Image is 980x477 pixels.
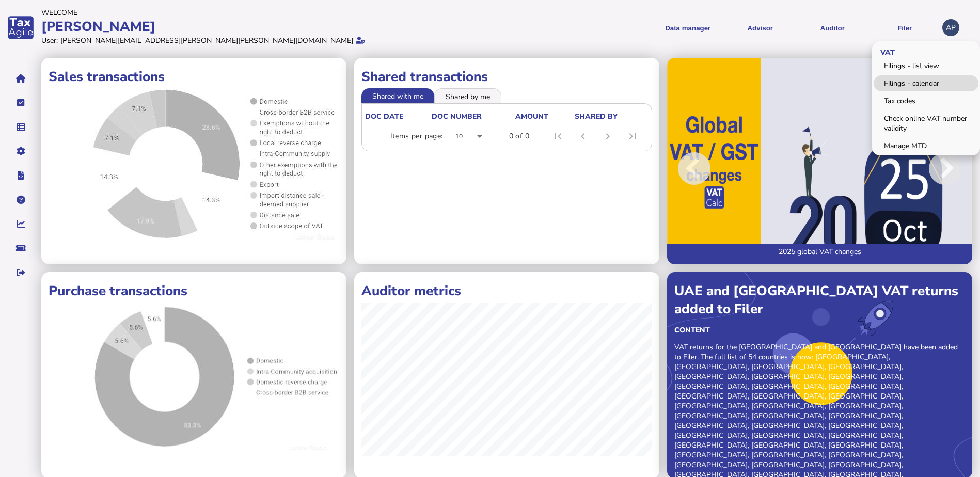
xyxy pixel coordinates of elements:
div: [PERSON_NAME] [41,18,487,36]
button: Next page [595,124,620,149]
li: Shared with me [361,88,434,103]
h1: Auditor metrics [361,282,652,300]
div: UAE and [GEOGRAPHIC_DATA] VAT returns added to Filer [674,282,965,318]
div: Amount [515,112,548,121]
a: Tax codes [874,93,978,109]
h1: Sales transactions [49,68,339,86]
h1: Purchase transactions [49,282,339,300]
button: Manage settings [10,140,31,162]
li: Shared by me [434,88,501,103]
img: Image for blog post: 2025 global VAT changes [667,58,972,264]
div: Items per page: [390,131,443,141]
div: shared by [575,112,618,121]
i: Data manager [17,127,25,128]
button: Home [10,68,31,89]
h1: Shared transactions [361,68,652,86]
div: doc number [432,112,514,121]
div: doc number [432,112,482,121]
button: Shows a dropdown of VAT Advisor options [728,15,793,40]
a: 2025 global VAT changes [667,244,972,264]
button: Sign out [10,262,31,283]
span: VAT [872,39,900,63]
div: Content [674,325,965,335]
iframe: > [49,88,339,261]
button: Data manager [10,116,31,138]
button: First page [546,124,571,149]
div: Welcome [41,8,487,18]
button: Last page [620,124,645,149]
div: Amount [515,112,574,121]
div: 0 of 0 [509,131,529,141]
div: doc date [365,112,431,121]
button: Previous page [571,124,595,149]
button: Developer hub links [10,165,31,186]
button: Insights [10,213,31,235]
button: Filer [872,15,937,40]
div: doc date [365,112,403,121]
div: Profile settings [942,19,959,36]
a: Filings - calendar [874,75,978,91]
button: Shows a dropdown of Data manager options [655,15,720,40]
button: Previous [667,65,754,272]
button: Auditor [800,15,865,40]
div: [PERSON_NAME][EMAIL_ADDRESS][PERSON_NAME][PERSON_NAME][DOMAIN_NAME] [60,36,353,45]
button: Next [886,65,972,272]
a: Check online VAT number validity [874,110,978,136]
a: Filings - list view [874,58,978,74]
button: Tasks [10,92,31,114]
button: Raise a support ticket [10,237,31,259]
menu: navigate products [492,15,938,40]
a: Manage MTD [874,138,978,154]
button: Help pages [10,189,31,211]
i: Email verified [356,37,365,44]
div: shared by [575,112,647,121]
div: User: [41,36,58,45]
